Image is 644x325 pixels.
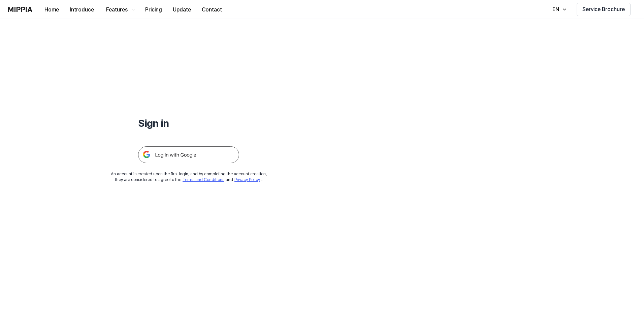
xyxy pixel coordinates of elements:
button: Pricing [140,3,167,17]
button: EN [546,3,571,16]
div: Features [105,6,129,14]
button: Update [167,3,196,17]
img: logo [8,7,32,12]
button: Service Brochure [577,3,631,16]
button: Contact [196,3,227,17]
div: An account is created upon the first login, and by completing the account creation, they are cons... [111,171,267,183]
div: EN [551,5,560,13]
button: Features [99,3,140,17]
img: 구글 로그인 버튼 [138,146,239,163]
a: Privacy Policy [234,177,260,182]
a: Update [167,0,196,19]
button: Home [39,3,64,17]
button: Introduce [64,3,99,17]
a: Terms and Conditions [183,177,224,182]
h1: Sign in [138,116,239,130]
